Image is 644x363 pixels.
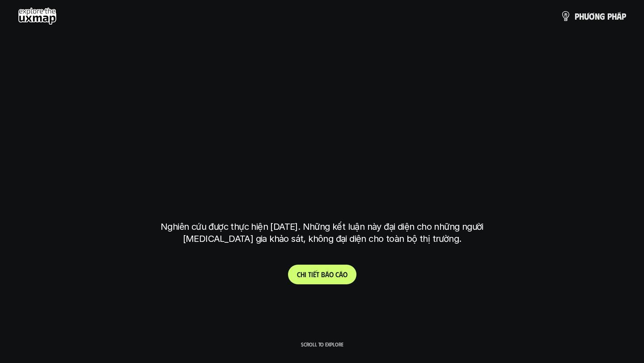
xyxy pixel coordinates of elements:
span: á [617,11,622,21]
span: h [579,11,584,21]
span: o [329,270,334,279]
p: Scroll to explore [301,341,343,347]
h1: phạm vi công việc của [159,93,485,131]
span: h [301,270,305,279]
a: phươngpháp [560,7,626,25]
span: n [595,11,600,21]
span: C [297,270,301,279]
span: á [339,270,343,279]
span: ơ [589,11,595,21]
span: p [622,11,626,21]
span: t [316,270,319,279]
span: t [308,270,311,279]
span: i [311,270,313,279]
span: i [305,270,306,279]
span: b [321,270,325,279]
h6: Kết quả nghiên cứu [291,71,359,81]
span: o [343,270,347,279]
span: ư [584,11,589,21]
span: h [612,11,617,21]
p: Nghiên cứu được thực hiện [DATE]. Những kết luận này đại diện cho những người [MEDICAL_DATA] gia ... [154,221,490,245]
span: á [325,270,329,279]
span: ế [313,270,316,279]
span: c [335,270,339,279]
span: p [607,11,612,21]
h1: tại [GEOGRAPHIC_DATA] [163,164,482,201]
span: p [575,11,579,21]
span: g [600,11,605,21]
a: Chitiếtbáocáo [288,265,356,284]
